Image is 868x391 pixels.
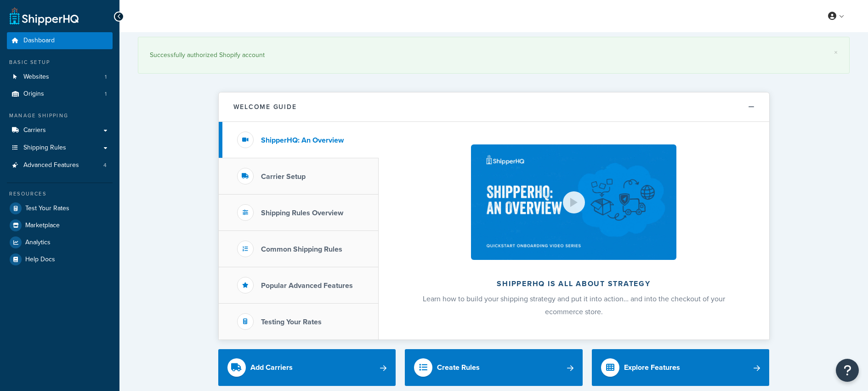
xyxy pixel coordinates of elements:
h3: Testing Your Rates [261,318,322,326]
div: Add Carriers [250,361,293,374]
div: Basic Setup [7,58,113,66]
span: 1 [105,73,107,81]
a: Shipping Rules [7,139,113,156]
img: ShipperHQ is all about strategy [471,144,676,260]
span: Help Docs [25,256,55,264]
a: Help Docs [7,251,113,268]
a: Advanced Features4 [7,157,113,174]
span: 1 [105,90,107,98]
a: Add Carriers [218,349,396,386]
span: Analytics [25,239,51,247]
div: Manage Shipping [7,112,113,120]
span: Dashboard [23,37,55,45]
h3: Common Shipping Rules [261,245,342,253]
div: Successfully authorized Shopify account [150,49,838,62]
li: Websites [7,69,113,86]
h3: ShipperHQ: An Overview [261,136,344,144]
div: Explore Features [624,361,680,374]
span: Marketplace [25,222,60,230]
h3: Carrier Setup [261,172,306,181]
a: Test Your Rates [7,200,113,217]
div: Resources [7,190,113,198]
h3: Popular Advanced Features [261,282,353,290]
span: Shipping Rules [23,144,66,152]
a: Websites1 [7,69,113,86]
span: Origins [23,90,44,98]
div: Create Rules [437,361,480,374]
a: Explore Features [592,349,770,386]
li: Origins [7,86,113,103]
a: Carriers [7,122,113,139]
span: 4 [103,161,107,169]
span: Websites [23,73,49,81]
span: Learn how to build your shipping strategy and put it into action… and into the checkout of your e... [423,293,725,317]
a: Analytics [7,234,113,251]
a: Origins1 [7,86,113,103]
a: × [834,49,838,56]
li: Advanced Features [7,157,113,174]
a: Dashboard [7,32,113,49]
span: Test Your Rates [25,205,69,213]
h2: ShipperHQ is all about strategy [403,280,745,288]
h3: Shipping Rules Overview [261,209,343,217]
span: Advanced Features [23,161,79,169]
a: Marketplace [7,217,113,234]
a: Create Rules [405,349,583,386]
button: Welcome Guide [219,92,769,122]
span: Carriers [23,126,46,134]
h2: Welcome Guide [233,103,297,110]
button: Open Resource Center [836,359,859,382]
